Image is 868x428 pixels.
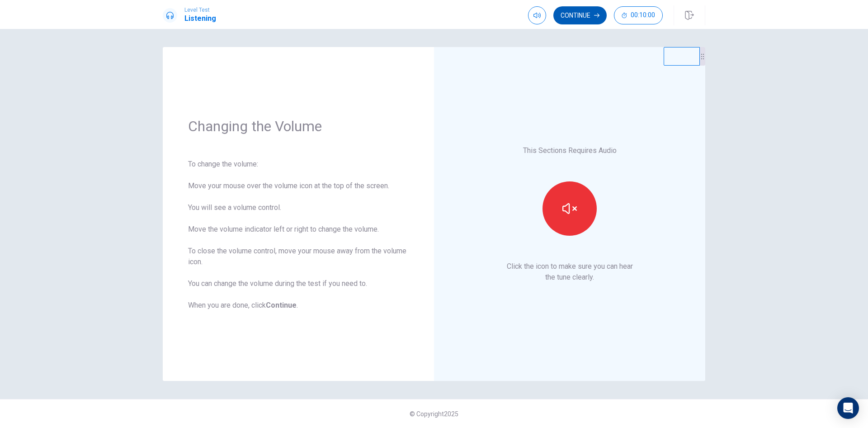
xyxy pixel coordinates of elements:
span: 00:10:00 [631,12,655,19]
button: Continue [553,6,607,24]
span: © Copyright 2025 [410,410,458,418]
div: To change the volume: Move your mouse over the volume icon at the top of the screen. You will see... [188,159,409,311]
h1: Listening [184,13,216,24]
h1: Changing the Volume [188,117,409,135]
span: Level Test [184,7,216,13]
div: Open Intercom Messenger [837,397,859,419]
b: Continue [266,301,297,309]
p: This Sections Requires Audio [523,145,617,156]
button: 00:10:00 [614,6,663,24]
p: Click the icon to make sure you can hear the tune clearly. [507,261,633,283]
